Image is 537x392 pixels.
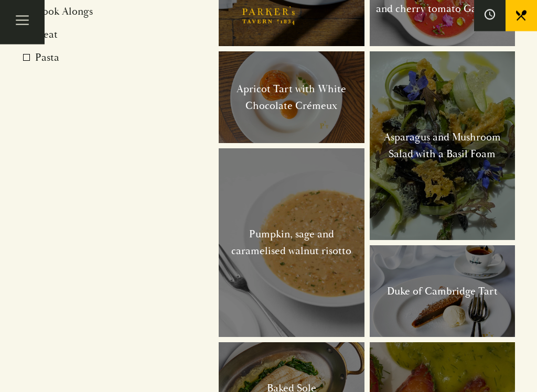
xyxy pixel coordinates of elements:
[23,50,169,67] label: Pasta
[387,284,498,300] h3: Duke of Cambridge Tart
[221,226,361,260] h3: Pumpkin, sage and caramelised walnut risotto
[221,81,361,115] h3: Apricot Tart with White Chocolate Crémeux
[219,149,364,337] a: Pumpkin, sage and caramelised walnut risotto
[372,129,512,163] h3: Asparagus and Mushroom Salad with a Basil Foam
[370,246,515,337] a: Duke of Cambridge Tart
[219,52,364,144] a: Apricot Tart with White Chocolate Crémeux
[370,52,515,241] a: Asparagus and Mushroom Salad with a Basil Foam
[23,4,169,20] label: Cook Alongs
[23,27,169,43] label: Meat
